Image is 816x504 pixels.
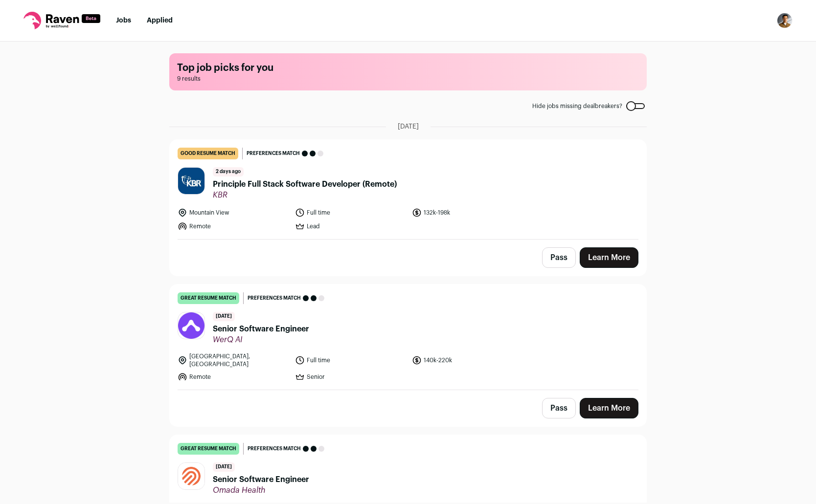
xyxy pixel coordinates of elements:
[170,140,646,239] a: good resume match Preferences match 2 days ago Principle Full Stack Software Developer (Remote) K...
[170,285,646,390] a: great resume match Preferences match [DATE] Senior Software Engineer WerQ AI [GEOGRAPHIC_DATA], [...
[147,17,173,24] a: Applied
[213,462,235,472] span: [DATE]
[295,352,407,368] li: Full time
[542,398,576,418] button: Pass
[213,312,235,321] span: [DATE]
[542,247,576,268] button: Pass
[213,485,309,495] span: Omada Health
[412,352,523,368] li: 140k-220k
[213,167,244,176] span: 2 days ago
[213,190,397,200] span: KBR
[178,292,239,304] div: great resume match
[178,168,204,194] img: 9f98a299a5f985c683f0ba7eaf2650dc733934c6a11c3f05b2558c5896c41572.jpg
[247,149,300,158] span: Preferences match
[178,372,289,382] li: Remote
[295,372,407,382] li: Senior
[580,398,638,418] a: Learn More
[580,247,638,268] a: Learn More
[178,443,239,455] div: great resume match
[532,102,622,110] span: Hide jobs missing dealbreakers?
[398,122,419,131] span: [DATE]
[412,208,523,218] li: 132k-198k
[177,61,639,75] h1: Top job picks for you
[295,221,407,231] li: Lead
[777,13,793,28] img: 18744908-medium_jpg
[213,323,309,335] span: Senior Software Engineer
[178,208,289,218] li: Mountain View
[178,312,204,339] img: b5c3977b3c30a6e376ce00ee1ba96acb4c7c134633ca2d26d04a06c465285f95.png
[178,463,204,489] img: 41325b23b7b99c32c4ba91628c28a1334443c2c0878ce735f0622d089c2f0dba.png
[213,178,397,190] span: Principle Full Stack Software Developer (Remote)
[248,293,301,303] span: Preferences match
[213,335,309,345] span: WerQ AI
[116,17,131,24] a: Jobs
[177,75,639,83] span: 9 results
[178,221,289,231] li: Remote
[178,352,289,368] li: [GEOGRAPHIC_DATA], [GEOGRAPHIC_DATA]
[213,474,309,485] span: Senior Software Engineer
[178,148,238,159] div: good resume match
[248,444,301,454] span: Preferences match
[295,208,407,218] li: Full time
[777,13,793,28] button: Open dropdown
